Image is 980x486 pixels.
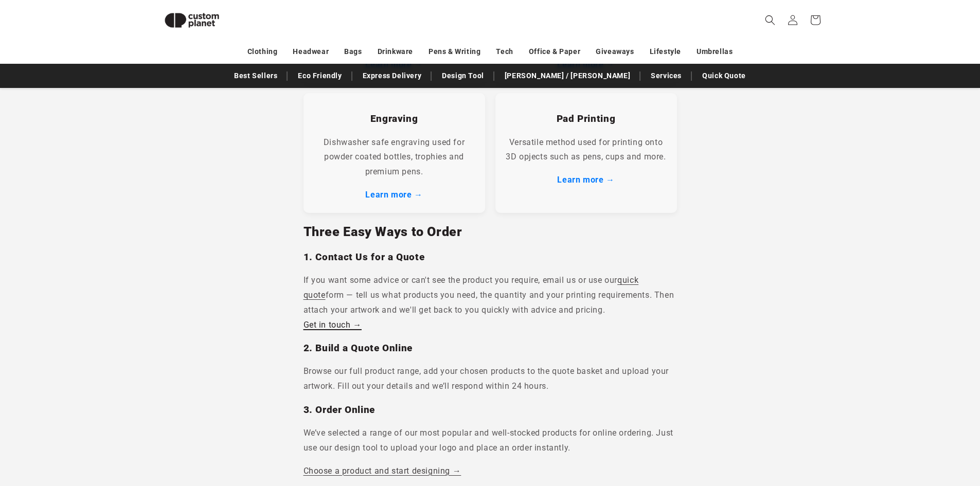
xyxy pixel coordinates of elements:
a: Headwear [293,43,329,61]
a: Learn more → [557,175,614,185]
a: Bags [344,43,362,61]
a: Tech [496,43,513,61]
p: Dishwasher safe engraving used for powder coated bottles, trophies and premium pens. [314,135,475,179]
a: Clothing [247,43,278,61]
img: Custom Planet [156,4,228,37]
a: [PERSON_NAME] / [PERSON_NAME] [500,67,635,85]
a: Office & Paper [529,43,580,61]
h3: 3. Order Online [304,404,677,416]
a: Giveaways [596,43,634,61]
summary: Search [759,9,781,31]
p: Versatile method used for printing onto 3D opjects such as pens, cups and more. [506,135,667,165]
a: Umbrellas [697,43,733,61]
a: Get in touch → [304,320,362,330]
a: Quick Quote [697,67,751,85]
a: Services [646,67,687,85]
h3: Pad Printing [506,113,667,125]
a: Learn more → [365,190,422,200]
a: quick quote [304,275,639,300]
a: Lifestyle [650,43,681,61]
p: We’ve selected a range of our most popular and well-stocked products for online ordering. Just us... [304,426,677,456]
a: Pens & Writing [429,43,480,61]
iframe: Chat Widget [808,375,980,486]
a: Design Tool [437,67,489,85]
a: Eco Friendly [293,67,347,85]
a: Best Sellers [229,67,282,85]
a: Express Delivery [358,67,427,85]
h3: Engraving [314,113,475,125]
h3: 2. Build a Quote Online [304,342,677,354]
a: Drinkware [378,43,413,61]
p: If you want some advice or can't see the product you require, email us or use our form — tell us ... [304,273,677,332]
h3: 1. Contact Us for a Quote [304,251,677,263]
h2: Three Easy Ways to Order [304,224,677,240]
a: Choose a product and start designing → [304,466,461,476]
p: Browse our full product range, add your chosen products to the quote basket and upload your artwo... [304,364,677,394]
